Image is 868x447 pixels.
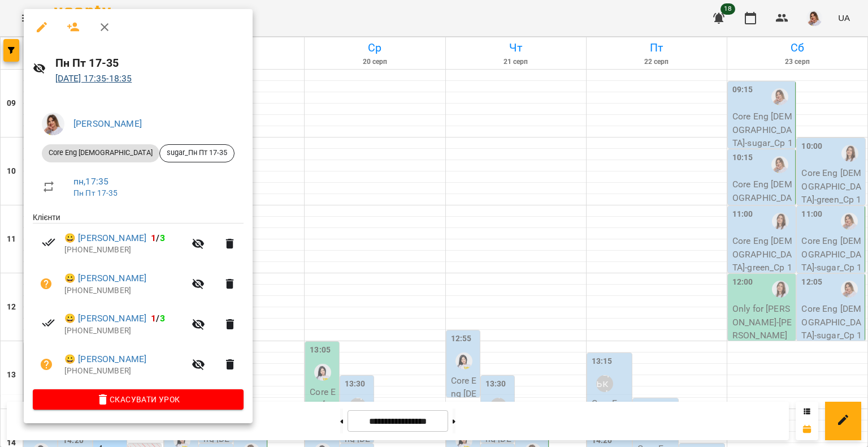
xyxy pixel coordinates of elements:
[151,313,164,324] b: /
[33,389,244,410] button: Скасувати Урок
[64,312,146,325] a: 😀 [PERSON_NAME]
[42,393,235,406] span: Скасувати Урок
[151,233,164,243] b: /
[42,316,55,330] svg: Візит сплачено
[73,118,142,129] a: [PERSON_NAME]
[64,244,185,256] p: [PHONE_NUMBER]
[159,144,235,162] div: sugar_Пн Пт 17-35
[160,148,234,158] span: sugar_Пн Пт 17-35
[64,325,185,337] p: [PHONE_NUMBER]
[33,212,244,389] ul: Клієнти
[42,235,55,249] svg: Візит сплачено
[160,313,165,324] span: 3
[73,188,118,197] a: Пн Пт 17-35
[33,270,60,298] button: Візит ще не сплачено. Додати оплату?
[42,113,64,135] img: d332a1c3318355be326c790ed3ba89f4.jpg
[151,313,156,324] span: 1
[64,285,185,296] p: [PHONE_NUMBER]
[151,233,156,243] span: 1
[55,73,132,84] a: [DATE] 17:35-18:35
[64,272,146,285] a: 😀 [PERSON_NAME]
[73,176,108,187] a: пн , 17:35
[33,351,60,378] button: Візит ще не сплачено. Додати оплату?
[64,366,185,377] p: [PHONE_NUMBER]
[55,54,244,72] h6: Пн Пт 17-35
[160,233,165,243] span: 3
[64,353,146,366] a: 😀 [PERSON_NAME]
[42,148,159,158] span: Core Eng [DEMOGRAPHIC_DATA]
[64,231,146,245] a: 😀 [PERSON_NAME]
